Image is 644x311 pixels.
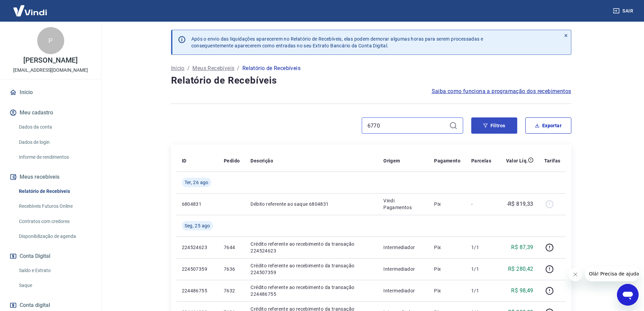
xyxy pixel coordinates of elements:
p: - [471,201,491,207]
p: Pix [434,287,460,294]
p: / [237,64,239,72]
iframe: Fechar mensagem [569,268,582,281]
a: Dados de login [16,135,93,149]
p: Crédito referente ao recebimento da transação 224524623 [251,241,373,254]
p: Relatório de Recebíveis [242,64,301,72]
a: Saiba como funciona a programação dos recebimentos [432,87,571,95]
span: Olá! Precisa de ajuda? [4,5,57,10]
iframe: Botão para abrir a janela de mensagens [617,284,639,306]
p: Pagamento [434,157,460,164]
img: Vindi [8,0,52,21]
p: Tarifas [544,157,560,164]
button: Conta Digital [8,249,93,264]
p: Origem [383,157,400,164]
p: Débito referente ao saque 6804831 [251,201,373,207]
a: Saque [16,279,93,292]
a: Meus Recebíveis [192,64,234,72]
p: Pix [434,201,460,207]
p: 224486755 [182,287,213,294]
p: ID [182,157,187,164]
h4: Relatório de Recebíveis [171,74,571,87]
p: 7632 [224,287,240,294]
span: Ter, 26 ago [185,179,209,186]
p: 7644 [224,244,240,251]
p: Após o envio das liquidações aparecerem no Relatório de Recebíveis, elas podem demorar algumas ho... [191,36,483,49]
p: Pix [434,244,460,251]
a: Contratos com credores [16,215,93,228]
p: Vindi Pagamentos [383,197,423,211]
a: Início [8,85,93,100]
button: Sair [612,5,636,17]
p: [PERSON_NAME] [23,57,77,64]
span: Conta digital [20,301,50,310]
p: [EMAIL_ADDRESS][DOMAIN_NAME] [13,67,88,74]
p: R$ 98,49 [511,287,533,295]
p: / [187,64,190,72]
p: 224507359 [182,266,213,272]
input: Busque pelo número do pedido [367,120,447,131]
p: Crédito referente ao recebimento da transação 224486755 [251,284,373,297]
p: 1/1 [471,287,491,294]
p: R$ 280,42 [508,265,533,273]
a: Saldo e Extrato [16,264,93,277]
button: Meu cadastro [8,105,93,120]
p: Intermediador [383,266,423,272]
p: Parcelas [471,157,491,164]
button: Filtros [471,117,517,134]
button: Meus recebíveis [8,170,93,184]
p: Valor Líq. [506,157,528,164]
a: Recebíveis Futuros Online [16,199,93,213]
a: Informe de rendimentos [16,150,93,164]
p: Intermediador [383,287,423,294]
button: Exportar [525,117,571,134]
p: Descrição [251,157,273,164]
a: Dados da conta [16,120,93,134]
a: Disponibilização de agenda [16,229,93,243]
span: Seg, 25 ago [185,222,210,229]
p: 7636 [224,266,240,272]
p: R$ 87,39 [511,243,533,251]
p: Crédito referente ao recebimento da transação 224507359 [251,262,373,276]
p: -R$ 819,33 [507,200,533,208]
a: Relatório de Recebíveis [16,184,93,198]
p: 1/1 [471,266,491,272]
p: 6804831 [182,201,213,207]
p: Pix [434,266,460,272]
iframe: Mensagem da empresa [585,266,639,281]
p: 224524623 [182,244,213,251]
div: P [37,27,64,54]
p: Pedido [224,157,240,164]
a: Início [171,64,185,72]
p: 1/1 [471,244,491,251]
p: Intermediador [383,244,423,251]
